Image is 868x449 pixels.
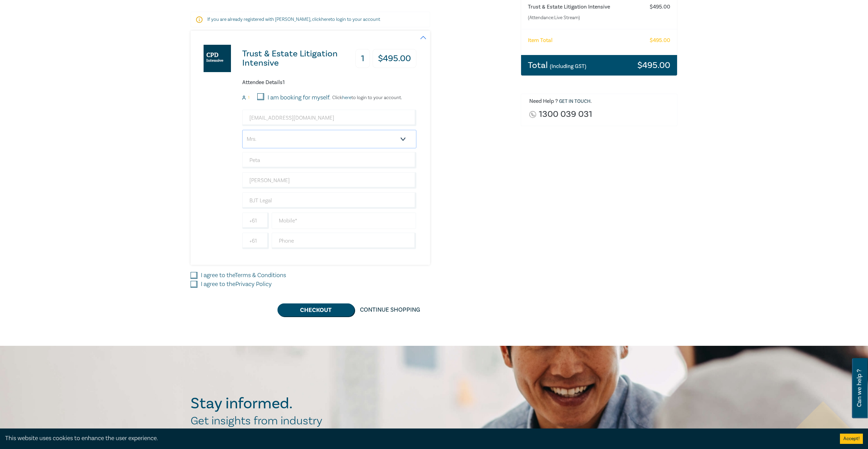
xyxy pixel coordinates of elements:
h6: Item Total [528,37,553,44]
span: Can we help ? [856,362,863,414]
a: here [342,95,351,101]
small: (Including GST) [550,63,586,70]
input: +61 [242,213,269,229]
label: I agree to the [201,271,286,280]
input: Company [242,192,416,209]
h6: Attendee Details 1 [242,79,416,86]
button: Checkout [277,303,354,316]
p: If you are already registered with [PERSON_NAME], click to login to your account [207,16,413,23]
h6: $ 495.00 [650,37,670,44]
small: (Attendance: Live Stream ) [528,14,643,21]
p: Click to login to your account. [331,95,402,100]
a: Privacy Policy [235,280,272,288]
h3: Trust & Estate Litigation Intensive [242,49,355,68]
a: 1300 039 031 [539,110,592,119]
h6: Trust & Estate Litigation Intensive [528,4,643,10]
h6: $ 495.00 [650,4,670,10]
h3: Total [528,61,586,70]
a: here [321,16,331,23]
div: This website uses cookies to enhance the user experience. [5,434,830,443]
h3: $ 495.00 [373,49,416,68]
h3: 1 [355,49,370,68]
h3: $ 495.00 [637,61,670,70]
label: I am booking for myself. [268,93,331,102]
input: Last Name* [242,172,416,189]
a: Continue Shopping [354,303,426,316]
input: Attendee Email* [242,110,416,126]
input: First Name* [242,152,416,168]
h6: Need Help ? . [529,98,672,105]
a: Get in touch [559,98,591,105]
small: 1 [248,95,249,100]
input: +61 [242,233,269,249]
a: Terms & Conditions [235,271,286,279]
input: Mobile* [272,213,416,229]
h2: Stay informed. [191,395,352,412]
img: Trust & Estate Litigation Intensive [204,45,231,72]
label: I agree to the [201,280,272,289]
input: Phone [272,233,416,249]
button: Accept cookies [840,434,863,444]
